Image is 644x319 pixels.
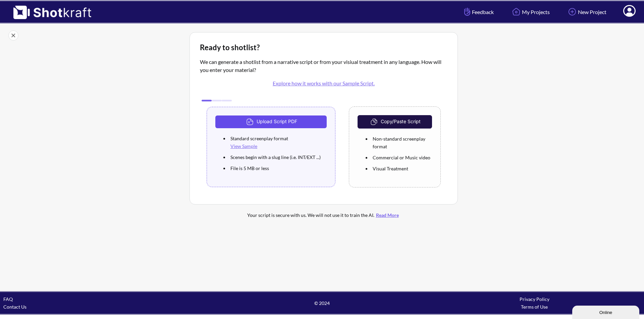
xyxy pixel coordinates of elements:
li: Scenes begin with a slug line (i.e. INT/EXT ...) [229,152,327,163]
img: Home Icon [511,6,522,17]
img: Upload Icon [245,117,257,127]
img: CopyAndPaste Icon [369,117,381,127]
a: New Project [561,3,611,21]
a: Explore how it works with our Sample Script. [273,80,375,86]
button: Upload Script PDF [215,115,327,128]
img: Add Icon [567,6,578,17]
li: Non-standard screenplay format [371,133,432,152]
li: Standard screenplay format [229,133,327,152]
iframe: chat widget [572,304,641,319]
span: Feedback [463,8,494,16]
a: Contact Us [3,304,26,310]
a: My Projects [505,3,555,21]
p: We can generate a shotlist from a narrative script or from your visiual treatment in any language... [200,58,447,93]
span: © 2024 [216,299,428,307]
a: FAQ [3,296,13,302]
button: Copy/Paste Script [358,115,432,129]
a: Read More [374,212,400,218]
li: Commercial or Music video [371,152,432,163]
li: File is 5 MB or less [229,163,327,174]
img: Hand Icon [463,6,472,17]
div: Terms of Use [428,303,641,311]
div: Your script is secure with us. We will not use it to train the AI. [216,211,431,219]
a: View Sample [230,143,257,149]
div: Ready to shotlist? [200,43,447,53]
div: Privacy Policy [428,295,641,303]
img: Close Icon [8,30,18,41]
li: Visual Treatment [371,163,432,174]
